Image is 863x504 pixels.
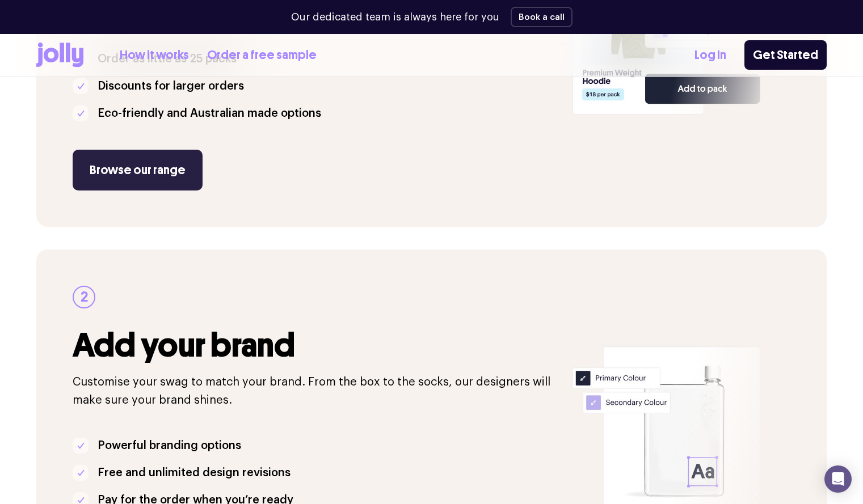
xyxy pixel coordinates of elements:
p: Free and unlimited design revisions [98,464,291,482]
button: Book a call [511,7,572,27]
h3: Add your brand [73,327,559,364]
div: Open Intercom Messenger [824,465,852,493]
div: 2 [73,286,95,308]
p: Discounts for larger orders [98,77,244,95]
p: Powerful branding options [98,437,241,455]
a: Get Started [744,40,827,70]
p: Our dedicated team is always here for you [291,10,499,25]
a: Log In [694,46,726,65]
p: Customise your swag to match your brand. From the box to the socks, our designers will make sure ... [73,373,559,409]
a: Browse our range [73,150,203,190]
p: Eco-friendly and Australian made options [98,104,321,122]
a: Order a free sample [207,46,317,65]
a: How it works [120,46,189,65]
